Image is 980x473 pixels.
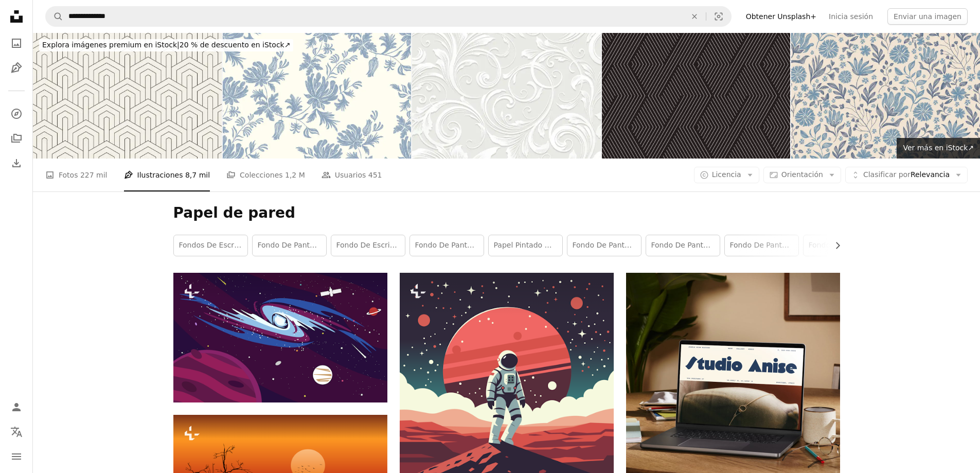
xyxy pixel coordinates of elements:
button: Buscar en Unsplash [46,7,63,26]
img: Elegant Grey Victorian seamless wallpaper [412,33,601,159]
a: Fondo de pantalla 4k [410,235,484,256]
a: Obtener Unsplash+ [740,8,823,25]
a: Fotos 227 mil [45,159,108,191]
button: Menú [6,446,27,467]
img: Una imagen de una escena espacial con planetas y estrellas [173,273,387,402]
a: Explora imágenes premium en iStock|20 % de descuento en iStock↗ [33,33,299,58]
a: Historial de descargas [6,153,27,173]
img: Seamless Geometric Vector Pattern [33,33,222,159]
a: Ilustraciones [6,58,27,78]
a: Ver más en iStock↗ [897,138,980,159]
button: Búsqueda visual [706,7,731,26]
a: fondo de pantalla para móvil [567,235,641,256]
a: Fondos de escritorio [174,235,247,256]
span: 227 mil [80,169,108,181]
img: Tapestry floral pattern vintage ethnic modern embroidery texture boho design vector illustration ... [223,33,412,159]
span: Licencia [712,170,741,179]
form: Encuentra imágenes en todo el sitio [45,6,732,27]
a: Colecciones [6,128,27,149]
span: 451 [368,169,382,181]
span: Explora imágenes premium en iStock | [42,41,180,49]
span: Clasificar por [863,170,911,179]
a: fondo de pantalla de escritorio [646,235,720,256]
span: Ver más en iStock ↗ [903,144,974,152]
a: Fondo de pantalla de Android [804,235,877,256]
a: Explorar [6,103,27,124]
a: Iniciar sesión / Registrarse [6,397,27,417]
a: Una imagen de una escena espacial con planetas y estrellas [173,333,387,342]
img: Vintage floral pattern indigo blue ethnic boho style design hand drawn unique wallpaper fabric pr... [791,33,980,159]
span: Relevancia [863,170,950,180]
a: Usuarios 451 [322,159,382,191]
a: Fondo de escritorio [331,235,405,256]
a: Un astronauta de pie en la cima de un planeta rojo [400,375,614,384]
span: Orientación [781,170,823,179]
img: Seamless Geometric Vector Pattern [602,33,791,159]
a: papel pintado del ordenador portátil [489,235,562,256]
a: Fotos [6,33,27,54]
a: fondo de pantalla 4k [253,235,326,256]
a: Inicia sesión [823,8,879,25]
h1: Papel de pared [173,204,840,222]
button: Idioma [6,422,27,442]
button: Borrar [683,7,706,26]
div: 20 % de descuento en iStock ↗ [39,39,293,51]
button: desplazar lista a la derecha [828,235,840,256]
span: 1,2 M [285,169,305,181]
button: Orientación [763,167,841,183]
a: Colecciones 1,2 M [226,159,305,191]
button: Clasificar porRelevancia [845,167,968,183]
button: Licencia [694,167,759,183]
button: Enviar una imagen [887,8,968,25]
a: Fondo de pantalla de MacBook [725,235,798,256]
